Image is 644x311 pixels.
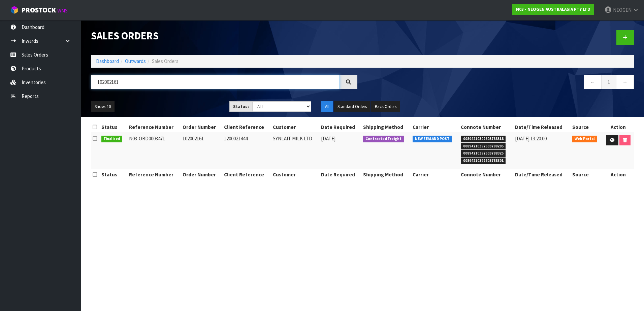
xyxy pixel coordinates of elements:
[96,58,119,64] a: Dashboard
[516,6,590,12] strong: N03 - NEOGEN AUSTRALASIA PTY LTD
[461,150,506,157] span: 00894210392603788325
[181,133,222,169] td: 102002161
[271,169,319,180] th: Customer
[572,136,597,142] span: Web Portal
[181,169,222,180] th: Order Number
[91,101,115,112] button: Show: 10
[361,169,411,180] th: Shipping Method
[571,169,602,180] th: Source
[127,133,181,169] td: N03-ORD0003471
[459,169,514,180] th: Connote Number
[334,101,371,112] button: Standard Orders
[613,7,632,13] span: NEOGEN
[100,169,127,180] th: Status
[319,122,361,133] th: Date Required
[363,136,404,142] span: Contracted Freight
[100,122,127,133] th: Status
[57,7,68,14] small: WMS
[601,75,616,89] a: 1
[101,136,123,142] span: Finalised
[271,122,319,133] th: Customer
[222,133,271,169] td: 1200021444
[181,122,222,133] th: Order Number
[461,143,506,150] span: 00894210392603788295
[271,133,319,169] td: SYNLAIT MILK LTD
[321,135,335,142] span: [DATE]
[411,122,459,133] th: Carrier
[91,75,340,89] input: Search sales orders
[361,122,411,133] th: Shipping Method
[459,122,514,133] th: Connote Number
[602,122,634,133] th: Action
[371,101,400,112] button: Back Orders
[222,122,271,133] th: Client Reference
[413,136,452,142] span: NEW ZEALAND POST
[616,75,634,89] a: →
[91,30,357,42] h1: Sales Orders
[367,75,634,91] nav: Page navigation
[584,75,602,89] a: ←
[602,169,634,180] th: Action
[513,169,571,180] th: Date/Time Released
[319,169,361,180] th: Date Required
[127,169,181,180] th: Reference Number
[461,136,506,142] span: 00894210392603788318
[411,169,459,180] th: Carrier
[125,58,146,64] a: Outwards
[571,122,602,133] th: Source
[127,122,181,133] th: Reference Number
[513,122,571,133] th: Date/Time Released
[233,104,249,109] strong: Status:
[152,58,179,64] span: Sales Orders
[10,6,19,14] img: cube-alt.png
[222,169,271,180] th: Client Reference
[22,6,56,14] span: ProStock
[515,135,547,142] span: [DATE] 13:20:00
[321,101,333,112] button: All
[461,158,506,164] span: 00894210392603788301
